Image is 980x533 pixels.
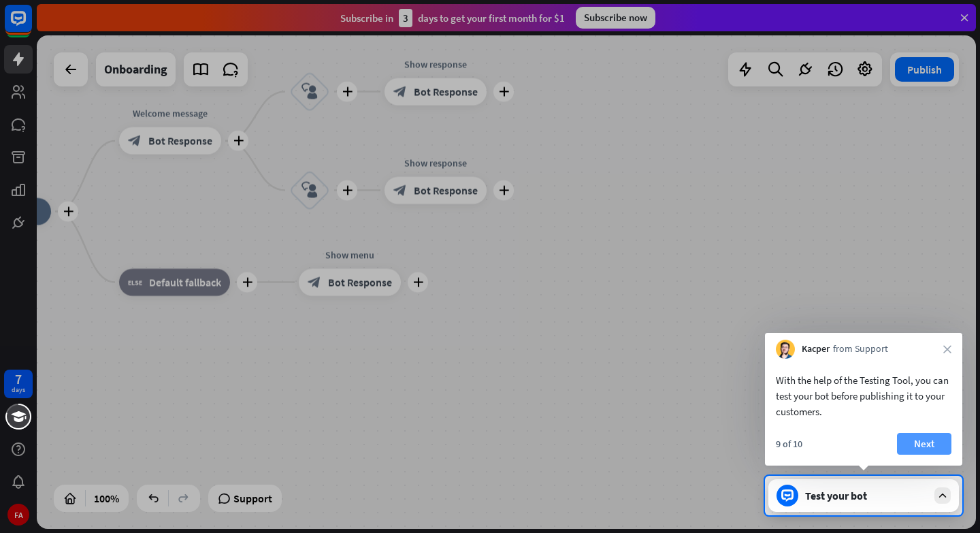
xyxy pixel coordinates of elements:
button: Open LiveChat chat widget [11,5,52,46]
div: With the help of the Testing Tool, you can test your bot before publishing it to your customers. [776,372,951,419]
span: Kacper [802,342,830,356]
div: 9 of 10 [776,438,802,450]
i: close [943,345,951,353]
div: Test your bot [805,489,928,502]
button: Next [897,433,951,455]
span: from Support [833,342,888,356]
